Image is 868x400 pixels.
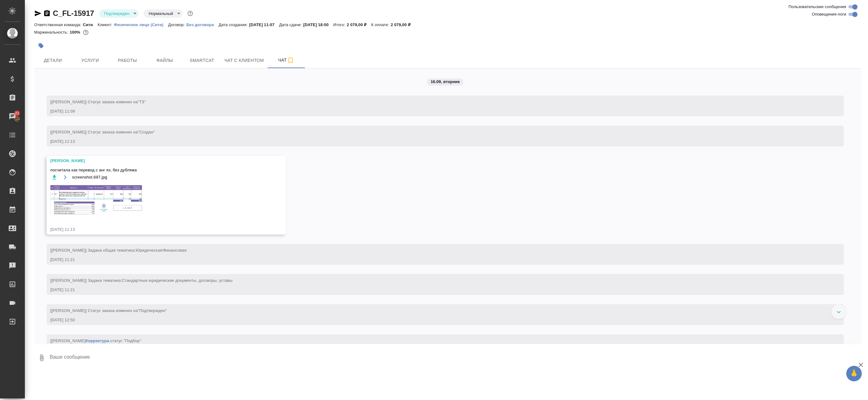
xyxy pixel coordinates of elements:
[812,11,846,17] span: Оповещения-логи
[138,100,146,104] span: "ТЗ"
[50,173,58,181] button: Скачать
[50,158,264,164] div: [PERSON_NAME]
[70,30,82,35] p: 100%
[114,22,168,27] p: Физическое лицо (Сити)
[218,22,249,27] p: Дата создания:
[138,308,167,313] span: "Подтвержден"
[72,174,107,180] span: screenshot.697.jpg
[99,9,139,18] div: Подтвержден
[85,338,109,343] a: Корректура
[144,9,182,18] div: Подтвержден
[187,57,217,64] span: Smartcat
[110,338,141,343] span: статус "Подбор"
[114,22,168,27] a: Физическое лицо (Сити)
[50,100,146,104] span: [[PERSON_NAME]] Статус заказа изменен на
[34,30,70,35] p: Маржинальность:
[50,130,155,134] span: [[PERSON_NAME]] Статус заказа изменен на
[391,22,415,27] p: 2 079,00 ₽
[50,278,232,283] span: [[PERSON_NAME]] Задана тематика:
[50,167,264,173] span: посчитала как перевод с анг яз, без дубляжа
[50,138,822,145] div: [DATE] 11:13
[50,184,144,216] img: screenshot.697.jpg
[287,57,294,64] svg: Подписаться
[98,22,114,27] p: Клиент:
[50,317,822,323] div: [DATE] 12:50
[34,39,48,53] button: Добавить тэг
[113,57,142,64] span: Работы
[61,173,69,181] button: Открыть на драйве
[186,9,194,17] button: Доп статусы указывают на важность/срочность заказа
[371,22,391,27] p: К оплате:
[347,22,371,27] p: 2 079,00 ₽
[83,22,98,27] p: Сити
[147,11,175,16] button: Нормальный
[271,56,301,64] span: Чат
[186,22,219,27] a: Без договора
[50,287,822,293] div: [DATE] 11:21
[431,79,460,85] p: 16.09, вторник
[50,226,264,233] div: [DATE] 11:13
[50,338,141,343] span: [[PERSON_NAME] .
[82,28,90,36] button: 0.00 RUB;
[75,57,105,64] span: Услуги
[249,22,279,27] p: [DATE] 11:07
[11,110,23,116] span: 21
[186,22,219,27] p: Без договора
[53,9,94,17] a: C_FL-15917
[102,11,131,16] button: Подтвержден
[135,248,186,253] span: Юридическая/Финансовая
[50,308,167,313] span: [[PERSON_NAME]] Статус заказа изменен на
[34,10,42,17] button: Скопировать ссылку для ЯМессенджера
[224,57,264,64] span: Чат с клиентом
[333,22,347,27] p: Итого:
[303,22,333,27] p: [DATE] 18:00
[50,248,187,253] span: [[PERSON_NAME]] Задана общая тематика:
[168,22,186,27] p: Договор:
[788,4,846,10] span: Пользовательские сообщения
[43,10,51,17] button: Скопировать ссылку
[846,366,862,381] button: 🙏
[150,57,180,64] span: Файлы
[2,109,23,124] a: 21
[279,22,303,27] p: Дата сдачи:
[122,278,232,283] span: Стандартные юридические документы, договоры, уставы
[34,22,83,27] p: Ответственная команда:
[138,130,155,134] span: "Создан"
[849,367,859,380] span: 🙏
[38,57,68,64] span: Детали
[50,257,822,263] div: [DATE] 11:21
[50,108,822,114] div: [DATE] 11:09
